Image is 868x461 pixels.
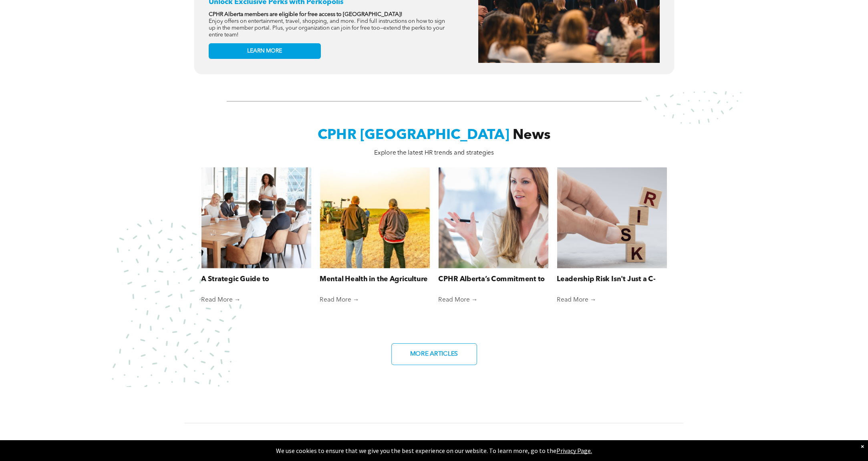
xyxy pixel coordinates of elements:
[438,296,548,304] a: Read More →
[407,347,461,362] span: MORE ARTICLES
[861,442,864,450] div: Dismiss notification
[391,344,477,365] a: MORE ARTICLES
[209,18,445,38] span: Enjoy offers on entertainment, travel, shopping, and more. Find full instructions on how to sign ...
[557,274,667,285] a: Leadership Risk Isn't Just a C-Suite Concern
[320,274,430,285] a: Mental Health in the Agriculture Industry
[374,150,494,157] span: Explore the latest HR trends and strategies
[318,129,509,143] span: CPHR [GEOGRAPHIC_DATA]
[320,296,430,304] a: Read More →
[438,274,548,285] a: CPHR Alberta’s Commitment to Supporting Reservists
[209,12,403,17] strong: CPHR Alberta members are eligible for free access to [GEOGRAPHIC_DATA]!
[513,129,550,143] span: News
[556,447,592,455] a: Privacy Page.
[201,296,311,304] a: Read More →
[201,274,311,285] a: A Strategic Guide to Organization Restructuring, Part 1
[557,296,667,304] a: Read More →
[209,43,321,59] a: LEARN MORE
[247,48,282,54] span: LEARN MORE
